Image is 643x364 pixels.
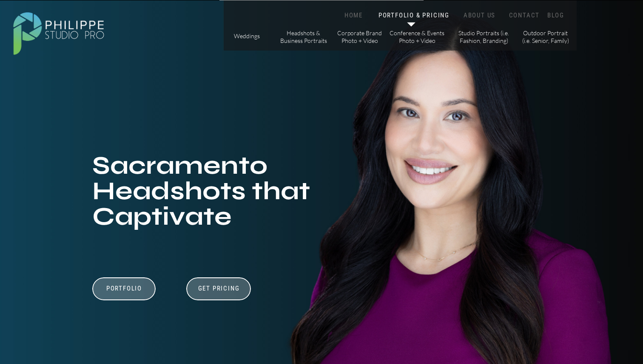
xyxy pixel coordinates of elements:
[232,32,262,41] a: Weddings
[455,29,512,44] a: Studio Portraits (i.e. Fashion, Branding)
[195,285,242,295] a: Get Pricing
[92,153,331,237] h1: Sacramento Headshots that Captivate
[95,285,154,301] a: Portfolio
[461,11,498,20] a: ABOUT US
[279,29,327,44] a: Headshots & Business Portraits
[336,11,372,20] a: HOME
[377,11,451,20] a: PORTFOLIO & PRICING
[521,29,569,44] a: Outdoor Portrait (i.e. Senior, Family)
[389,29,445,44] a: Conference & Events Photo + Video
[336,29,384,44] a: Corporate Brand Photo + Video
[545,11,566,20] a: BLOG
[507,11,542,20] a: CONTACT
